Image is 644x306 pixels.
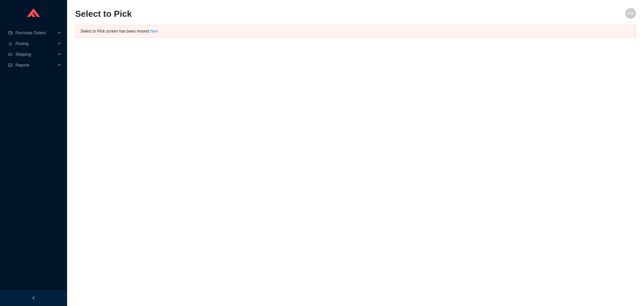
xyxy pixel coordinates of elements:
[80,28,631,35] div: Select to Pick screen has been moved
[32,296,36,300] span: left
[150,29,158,34] a: here
[15,60,56,71] span: Reports
[627,8,634,19] span: EW
[15,38,56,49] span: Picking
[75,8,496,20] h2: Select to Pick
[8,31,13,35] span: credit-card
[15,49,56,60] span: Shipping
[15,28,56,38] span: Purchase Orders
[8,63,13,67] span: fund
